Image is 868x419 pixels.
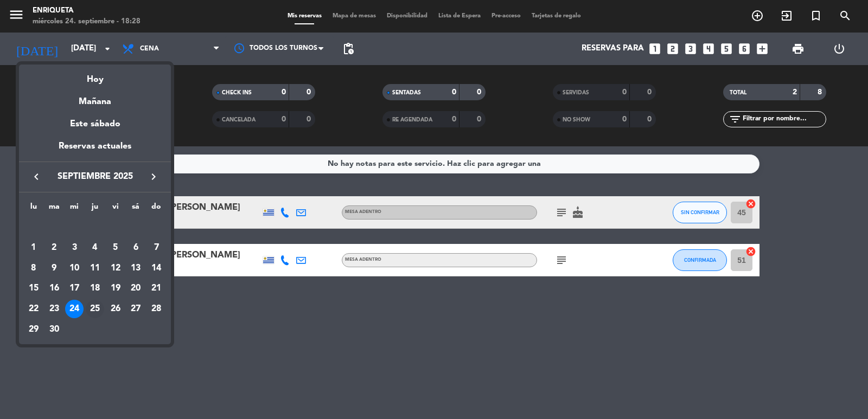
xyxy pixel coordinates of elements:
div: 7 [147,238,165,257]
div: 2 [45,238,63,257]
td: 21 de septiembre de 2025 [146,278,167,299]
td: 15 de septiembre de 2025 [23,278,44,299]
div: Hoy [19,65,171,87]
div: 6 [126,238,145,257]
div: 30 [45,320,63,339]
div: 23 [45,300,63,318]
div: 14 [147,259,165,278]
div: 24 [65,300,84,318]
th: sábado [126,201,146,217]
div: 25 [86,300,104,318]
div: 13 [126,259,145,278]
div: 18 [86,279,104,298]
div: 15 [24,279,43,298]
th: jueves [85,201,105,217]
td: 29 de septiembre de 2025 [23,319,44,340]
td: 9 de septiembre de 2025 [44,258,65,279]
td: 20 de septiembre de 2025 [126,278,146,299]
i: keyboard_arrow_left [30,170,43,183]
td: 7 de septiembre de 2025 [146,237,167,258]
th: miércoles [64,201,85,217]
td: 6 de septiembre de 2025 [126,237,146,258]
td: 3 de septiembre de 2025 [64,237,85,258]
div: 17 [65,279,84,298]
div: 12 [106,259,125,278]
div: 28 [147,300,165,318]
div: 10 [65,259,84,278]
th: lunes [23,201,44,217]
button: keyboard_arrow_right [144,170,163,184]
td: 12 de septiembre de 2025 [105,258,126,279]
td: 28 de septiembre de 2025 [146,299,167,319]
th: domingo [146,201,167,217]
div: 3 [65,238,84,257]
div: Reservas actuales [19,139,171,162]
td: 23 de septiembre de 2025 [44,299,65,319]
td: 30 de septiembre de 2025 [44,319,65,340]
td: 2 de septiembre de 2025 [44,237,65,258]
div: Mañana [19,87,171,109]
button: keyboard_arrow_left [27,170,46,184]
div: 19 [106,279,125,298]
td: 14 de septiembre de 2025 [146,258,167,279]
div: 29 [24,320,43,339]
div: 8 [24,259,43,278]
td: 16 de septiembre de 2025 [44,278,65,299]
div: 20 [126,279,145,298]
td: SEP. [23,217,167,237]
td: 13 de septiembre de 2025 [126,258,146,279]
td: 5 de septiembre de 2025 [105,237,126,258]
span: septiembre 2025 [46,170,144,184]
div: 27 [126,300,145,318]
td: 11 de septiembre de 2025 [85,258,105,279]
td: 25 de septiembre de 2025 [85,299,105,319]
td: 17 de septiembre de 2025 [64,278,85,299]
div: 21 [147,279,165,298]
td: 18 de septiembre de 2025 [85,278,105,299]
div: 4 [86,238,104,257]
td: 4 de septiembre de 2025 [85,237,105,258]
div: 5 [106,238,125,257]
th: martes [44,201,65,217]
i: keyboard_arrow_right [147,170,160,183]
div: 9 [45,259,63,278]
div: 11 [86,259,104,278]
div: 16 [45,279,63,298]
td: 8 de septiembre de 2025 [23,258,44,279]
div: 22 [24,300,43,318]
td: 1 de septiembre de 2025 [23,237,44,258]
td: 22 de septiembre de 2025 [23,299,44,319]
td: 19 de septiembre de 2025 [105,278,126,299]
td: 27 de septiembre de 2025 [126,299,146,319]
div: 26 [106,300,125,318]
td: 26 de septiembre de 2025 [105,299,126,319]
div: Este sábado [19,109,171,139]
div: 1 [24,238,43,257]
td: 24 de septiembre de 2025 [64,299,85,319]
td: 10 de septiembre de 2025 [64,258,85,279]
th: viernes [105,201,126,217]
